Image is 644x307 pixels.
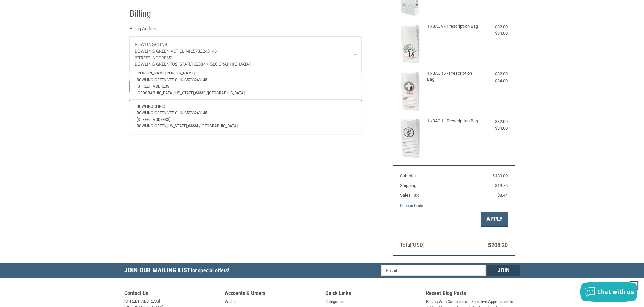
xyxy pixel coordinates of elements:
h2: Billing [129,8,169,19]
span: CLINIC [155,41,169,48]
legend: Billing Address [129,25,159,36]
span: Shipping [400,183,416,188]
div: $32.00 [481,118,508,125]
span: [GEOGRAPHIC_DATA], [137,90,174,95]
a: Coupon Code [400,203,423,208]
span: 63339 / [195,90,208,95]
span: [STREET_ADDRESS] [135,55,172,61]
span: [STREET_ADDRESS] [137,117,170,122]
a: Categories [325,298,344,305]
a: Wishlist [225,298,239,305]
h5: Contact Us [124,290,218,298]
span: Subtotal [400,173,416,178]
span: BOWLING GREEN VET CLINIC [137,110,187,115]
span: 5733243145 [187,110,207,115]
a: [PERSON_NAME][PERSON_NAME]Bowling Green Vet Clinic5733243145[STREET_ADDRESS][GEOGRAPHIC_DATA],[US... [133,67,358,100]
h4: 1 x BAG9 - Prescription Bag [427,24,479,29]
span: [US_STATE], [174,90,195,95]
button: Chat with us [580,282,637,302]
span: Bowling Green Vet Clinic [137,77,187,82]
span: 63334 / [194,61,208,67]
h5: Quick Links [325,290,419,298]
div: $32.00 [481,24,508,30]
h5: Join Our Mailing List [124,263,233,280]
span: BOWLING GREEN VET CLINIC [135,48,193,54]
span: $180.00 [493,173,508,178]
span: [GEOGRAPHIC_DATA] [201,123,238,128]
span: $8.44 [497,193,508,198]
span: Chat with us [597,288,634,296]
span: for special offers! [191,267,229,274]
span: BOWLING GREEN, [137,123,167,128]
span: [US_STATE], [171,61,194,67]
h4: 1 x BAG1 - Prescription Bag [427,118,479,124]
span: [PERSON_NAME] [137,70,166,75]
span: BOWLING [137,104,153,109]
span: 5733243145 [187,77,207,82]
h2: Payment [129,104,169,115]
span: CLINIC [153,104,165,109]
input: Email [381,265,486,276]
a: BOWLINGCLINICBOWLING GREEN VET CLINIC5733243145[STREET_ADDRESS]BOWLING GREEN,[US_STATE],63334 /[G... [133,100,358,134]
span: [GEOGRAPHIC_DATA] [208,90,245,95]
div: $32.00 [481,71,508,78]
span: Total (USD) [400,242,425,248]
button: Apply [481,212,508,227]
h5: Recent Blog Posts [426,290,520,298]
span: 5733243145 [193,48,217,54]
h4: 1 x BAG15 - Prescription Bag [427,71,479,82]
a: Enter or select a different address [130,37,361,72]
span: $19.76 [495,183,508,188]
span: BOWLING GREEN, [135,61,171,67]
input: Join [487,265,520,276]
span: [US_STATE], [167,123,188,128]
span: $208.20 [488,242,508,248]
input: Gift Certificate or Coupon Code [400,212,481,227]
span: 63334 / [188,123,201,128]
button: Continue [129,81,166,92]
span: [GEOGRAPHIC_DATA] [208,61,251,67]
span: [STREET_ADDRESS] [137,84,170,89]
div: $34.00 [481,125,508,132]
div: $34.00 [481,78,508,84]
span: [PERSON_NAME] [166,70,195,75]
span: Sales Tax [400,193,419,198]
h5: Accounts & Orders [225,290,319,298]
span: BOWLING [135,41,155,48]
div: $34.00 [481,30,508,37]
